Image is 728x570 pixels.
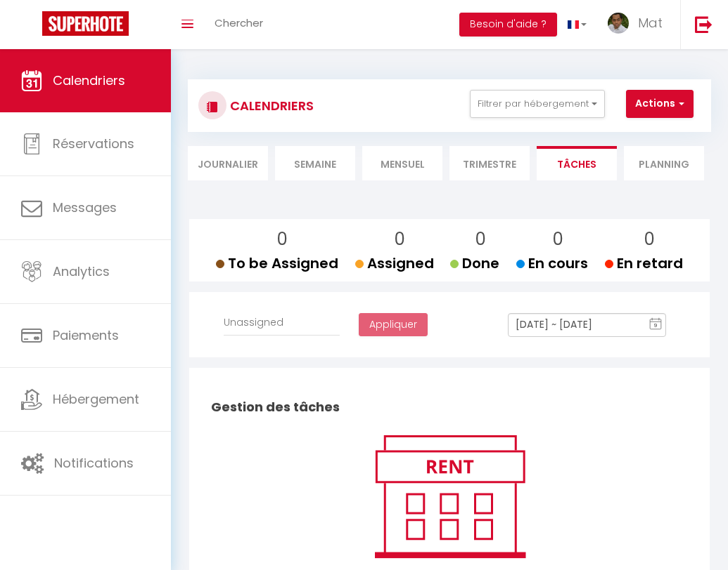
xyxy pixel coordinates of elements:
[516,253,588,273] span: En cours
[450,253,499,273] span: Done
[226,90,314,121] h3: CALENDRIERS
[626,90,694,118] button: Actions
[608,13,629,34] img: ...
[638,14,663,32] span: Mat
[215,15,263,30] span: Chercher
[355,253,434,273] span: Assigned
[362,146,442,180] li: Mensuel
[366,226,434,253] p: 0
[654,322,658,329] text: 9
[53,199,117,216] span: Messages
[53,326,119,344] span: Paiements
[207,385,691,429] h2: Gestion des tâches
[53,390,139,408] span: Hébergement
[11,6,53,48] button: Ouvrir le widget de chat LiveChat
[359,313,428,337] button: Appliquer
[624,146,704,180] li: Planning
[508,313,666,337] input: Select Date Range
[360,429,539,564] img: rent.png
[54,454,134,472] span: Notifications
[459,13,557,37] button: Besoin d'aide ?
[53,72,125,89] span: Calendriers
[216,253,338,273] span: To be Assigned
[537,146,617,180] li: Tâches
[695,15,713,33] img: logout
[528,226,588,253] p: 0
[188,146,268,180] li: Journalier
[53,135,134,152] span: Réservations
[461,226,499,253] p: 0
[449,146,530,180] li: Trimestre
[470,90,605,118] button: Filtrer par hébergement
[227,226,338,253] p: 0
[616,226,683,253] p: 0
[53,263,110,280] span: Analytics
[42,11,129,36] img: Super Booking
[275,146,355,180] li: Semaine
[605,253,683,273] span: En retard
